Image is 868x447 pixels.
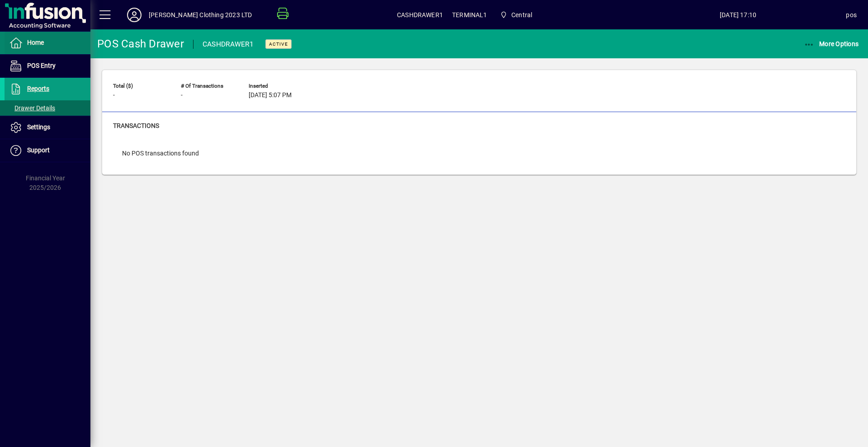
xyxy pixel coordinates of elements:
span: Home [27,39,44,46]
div: pos [846,8,857,22]
button: Profile [120,7,149,23]
span: POS Entry [27,62,56,69]
span: [DATE] 17:10 [630,8,846,22]
a: Home [5,32,90,54]
div: POS Cash Drawer [97,37,184,51]
div: [PERSON_NAME] Clothing 2023 LTD [149,8,252,22]
span: Central [496,7,536,23]
button: More Options [802,36,861,52]
span: CASHDRAWER1 [397,8,443,22]
span: Support [27,146,50,154]
span: More Options [804,40,859,47]
span: TERMINAL1 [452,8,487,22]
span: Transactions [113,122,159,129]
a: Settings [5,116,90,139]
a: Drawer Details [5,100,90,116]
span: Settings [27,123,50,131]
span: Central [511,8,532,22]
span: Inserted [249,83,303,89]
span: - [181,92,183,99]
span: [DATE] 5:07 PM [249,92,292,99]
span: Active [269,41,288,47]
span: Drawer Details [9,104,55,112]
span: # of Transactions [181,83,235,89]
div: CASHDRAWER1 [203,37,254,52]
span: Total ($) [113,83,167,89]
span: Reports [27,85,49,92]
span: - [113,92,115,99]
div: No POS transactions found [113,140,208,167]
a: Support [5,139,90,162]
a: POS Entry [5,55,90,77]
